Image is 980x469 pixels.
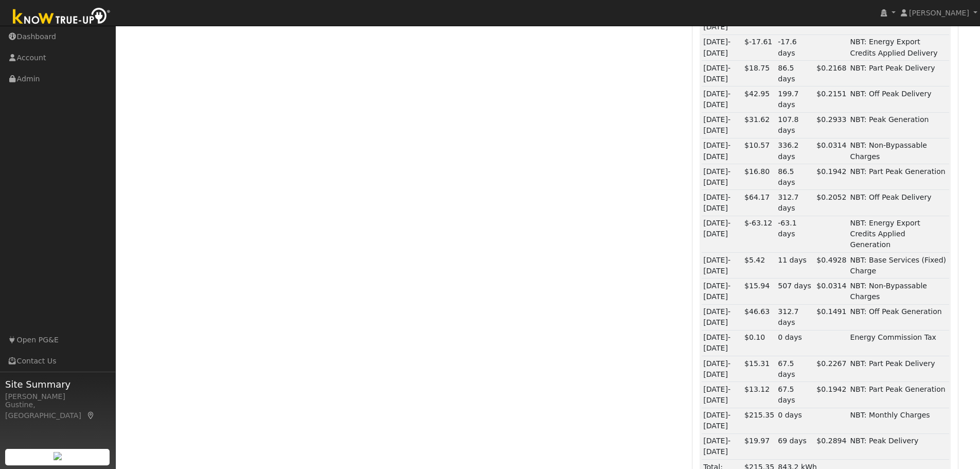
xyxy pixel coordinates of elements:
div: $0.2168 [816,63,846,74]
td: $15.31 [742,356,776,382]
div: 11 days [778,255,813,266]
div: $0.2267 [816,358,846,369]
img: Know True-Up [8,6,116,29]
div: 67.5 days [778,384,813,406]
td: [DATE]-[DATE] [702,112,743,138]
td: NBT: Base Services (Fixed) Charge [848,253,949,279]
div: $0.2052 [816,192,846,203]
td: $-63.12 [742,216,776,252]
td: $64.17 [742,190,776,216]
td: NBT: Non-Bypassable Charges [848,279,949,304]
td: NBT: Off Peak Generation [848,304,949,330]
div: $0.1942 [816,166,846,177]
div: -17.6 days [778,37,813,58]
td: NBT: Part Peak Generation [848,382,949,408]
div: 86.5 days [778,166,813,188]
img: retrieve [54,452,62,460]
td: [DATE]-[DATE] [702,138,743,164]
td: [DATE]-[DATE] [702,61,743,86]
td: $215.35 [742,408,776,433]
div: 86.5 days [778,63,813,84]
div: 107.8 days [778,114,813,136]
td: $13.12 [742,382,776,408]
td: $-17.61 [742,34,776,60]
div: Gustine, [GEOGRAPHIC_DATA] [5,399,110,421]
td: Energy Commission Tax [848,330,949,356]
div: $0.2933 [816,114,846,125]
div: 336.2 days [778,140,813,162]
div: 67.5 days [778,358,813,380]
div: $0.2894 [816,436,846,446]
td: NBT: Peak Generation [848,112,949,138]
div: 312.7 days [778,192,813,214]
div: 0 days [778,332,813,343]
td: NBT: Monthly Charges [848,408,949,433]
td: [DATE]-[DATE] [702,382,743,408]
div: 69 days [778,436,813,446]
span: Site Summary [5,377,110,391]
div: $0.2151 [816,89,846,99]
div: $0.1491 [816,306,846,317]
div: 0 days [778,410,813,421]
a: Map [86,411,96,420]
td: $10.57 [742,138,776,164]
td: [DATE]-[DATE] [702,330,743,356]
td: NBT: Non-Bypassable Charges [848,138,949,164]
td: [DATE]-[DATE] [702,279,743,304]
td: $31.62 [742,112,776,138]
td: NBT: Off Peak Delivery [848,86,949,112]
td: [DATE]-[DATE] [702,253,743,279]
td: NBT: Energy Export Credits Applied Generation [848,216,949,252]
td: [DATE]-[DATE] [702,86,743,112]
td: NBT: Peak Delivery [848,433,949,459]
td: [DATE]-[DATE] [702,433,743,459]
td: $5.42 [742,253,776,279]
span: [PERSON_NAME] [909,9,969,17]
td: $0.10 [742,330,776,356]
td: $46.63 [742,304,776,330]
td: [DATE]-[DATE] [702,304,743,330]
td: [DATE]-[DATE] [702,164,743,190]
td: $16.80 [742,164,776,190]
td: NBT: Part Peak Generation [848,164,949,190]
div: $0.0314 [816,281,846,291]
div: $0.0314 [816,140,846,151]
div: -63.1 days [778,218,813,239]
td: NBT: Off Peak Delivery [848,190,949,216]
div: 507 days [778,281,813,291]
td: [DATE]-[DATE] [702,34,743,60]
td: NBT: Part Peak Delivery [848,61,949,86]
td: [DATE]-[DATE] [702,356,743,382]
div: [PERSON_NAME] [5,391,110,402]
div: $0.4928 [816,255,846,266]
td: [DATE]-[DATE] [702,216,743,252]
td: [DATE]-[DATE] [702,408,743,433]
div: 312.7 days [778,306,813,328]
td: $15.94 [742,279,776,304]
td: NBT: Energy Export Credits Applied Delivery [848,34,949,60]
div: $0.1942 [816,384,846,395]
td: $19.97 [742,433,776,459]
td: [DATE]-[DATE] [702,190,743,216]
td: $18.75 [742,61,776,86]
td: $42.95 [742,86,776,112]
td: NBT: Part Peak Delivery [848,356,949,382]
div: 199.7 days [778,89,813,110]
